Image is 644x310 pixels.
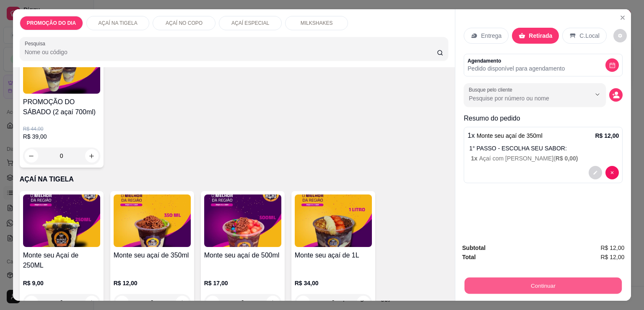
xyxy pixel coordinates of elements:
[204,250,281,260] h4: Monte seu açaí de 500ml
[591,88,604,101] button: Show suggestions
[469,144,619,152] p: 1° PASSO - ESCOLHA SEU SABOR:
[23,126,100,132] p: R$ 44,00
[23,250,100,271] h4: Monte seu Açaí de 250ML
[23,279,100,287] p: R$ 9,00
[231,20,269,26] p: AÇAÍ ESPECIAL
[462,254,475,260] strong: Total
[481,32,501,40] p: Entrega
[27,20,76,26] p: PROMOÇÃO DO DIA
[467,131,543,141] p: 1 x
[20,174,449,184] p: AÇAÍ NA TIGELA
[98,20,137,26] p: AÇAÍ NA TIGELA
[589,166,602,179] button: decrease-product-quantity
[166,20,203,26] p: AÇAÍ NO COPO
[23,41,100,94] img: product-image
[114,250,191,260] h4: Monte seu açaí de 350ml
[114,194,191,247] img: product-image
[114,279,191,287] p: R$ 12,00
[464,113,623,123] p: Resumo do pedido
[595,131,619,140] p: R$ 12,00
[23,97,100,117] h4: PROMOÇÃO DO SÁBADO (2 açaí 700ml)
[25,40,48,47] label: Pesquisa
[471,155,479,162] span: 1 x
[204,194,281,247] img: product-image
[23,132,100,141] p: R$ 39,00
[605,166,619,179] button: decrease-product-quantity
[465,277,622,294] button: Continuar
[613,29,627,42] button: decrease-product-quantity
[477,132,543,139] span: Monte seu açaí de 350ml
[556,155,578,162] span: R$ 0,00 )
[301,20,333,26] p: MILKSHAKES
[600,252,624,262] span: R$ 12,00
[295,250,372,260] h4: Monte seu açaí de 1L
[616,11,629,24] button: Close
[204,279,281,287] p: R$ 17,00
[467,58,565,64] p: Agendamento
[295,279,372,287] p: R$ 34,00
[467,64,565,73] p: Pedido disponível para agendamento
[600,243,624,252] span: R$ 12,00
[471,154,619,163] p: Açaí com [PERSON_NAME] (
[605,58,619,72] button: decrease-product-quantity
[469,94,577,102] input: Busque pelo cliente
[469,86,515,93] label: Busque pelo cliente
[609,88,623,102] button: decrease-product-quantity
[462,244,486,251] strong: Subtotal
[529,32,552,40] p: Retirada
[579,32,599,40] p: C.Local
[23,194,100,247] img: product-image
[25,48,437,56] input: Pesquisa
[295,194,372,247] img: product-image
